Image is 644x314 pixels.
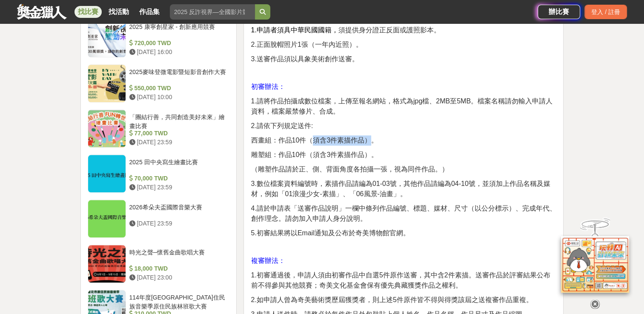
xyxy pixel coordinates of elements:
[251,271,550,289] span: 1.初審通過後，申請人須由初審作品中自選5件原作送審，其中含2件素描。送審作品於評審結果公布前不得參與其他競賽；奇美文化基金會保有優先典藏獲獎作品之權利。
[129,129,226,138] div: 77,000 TWD
[538,5,580,19] a: 辦比賽
[251,166,448,173] span: （雕塑作品請於正、側、背面角度各拍攝一張，視為同件作品。）
[251,83,285,90] span: 初審辦法：
[251,180,550,197] span: 3.數位檔案資料編號時，素描作品請編為01-03號，其他作品請編為04-10號，並須加上作品名稱及媒材，例如「01浪漫少女-素描」、「06風景-油畫」。
[584,5,627,19] div: 登入 / 註冊
[129,264,226,273] div: 18,000 TWD
[251,97,552,115] span: 1.請將作品拍攝成數位檔案，上傳至報名網站，格式為jpg檔、2MB至5MB。檔案名稱請勿輸入申請人資料，檔案嚴禁修片、合成。
[129,158,226,174] div: 2025 田中央寫生繪畫比賽
[129,93,226,102] div: [DATE] 10:00
[129,174,226,183] div: 70,000 TWD
[105,6,132,18] a: 找活動
[129,48,226,57] div: [DATE] 16:00
[251,151,378,158] span: 雕塑組：作品10件（須含3件素描作品）。
[136,6,163,18] a: 作品集
[129,39,226,48] div: 720,000 TWD
[561,236,629,293] img: d2146d9a-e6f6-4337-9592-8cefde37ba6b.png
[129,23,226,39] div: 2025 康寧創星家 - 創新應用競賽
[251,205,556,222] span: 4.請於申請表「送審作品說明」一欄中條列作品編號、標題、媒材、尺寸（以公分標示）、完成年代、創作理念。請勿加入申請人身分說明。
[338,26,441,34] span: 須提供身分證正反面或護照影本。
[129,138,226,147] div: [DATE] 23:59
[88,154,230,193] a: 2025 田中央寫生繪畫比賽 70,000 TWD [DATE] 23:59
[251,229,409,237] span: 5.初審結果將以Email通知及公布於奇美博物館官網。
[129,68,226,84] div: 2025麥味登微電影暨短影音創作大賽
[251,55,358,63] span: 3.送審作品須以具象美術創作送審。
[251,137,378,144] span: 西畫組：作品10件（須含3件素描作品）。
[251,257,285,264] span: 複審辦法：
[129,273,226,282] div: [DATE] 23:00
[251,122,313,129] span: 2.請依下列規定送件:
[88,200,230,238] a: 2026希朵夫盃國際音樂大賽 [DATE] 23:59
[251,41,362,48] span: 2.正面脫帽照片1張（一年內近照）。
[129,183,226,192] div: [DATE] 23:59
[129,248,226,264] div: 時光之聲─懷舊金曲歌唱大賽
[74,6,102,18] a: 找比賽
[129,84,226,93] div: 550,000 TWD
[129,113,226,129] div: 「團結行善，共同創造美好未來」繪畫比賽
[88,109,230,148] a: 「團結行善，共同創造美好未來」繪畫比賽 77,000 TWD [DATE] 23:59
[129,203,226,219] div: 2026希朵夫盃國際音樂大賽
[170,4,255,20] input: 2025 反詐視界—全國影片競賽
[251,26,338,34] span: 1.申請者須具中華民國國籍，
[251,296,532,303] span: 2.如申請人曾為奇美藝術獎歷屆獲獎者，則上述5件原件皆不得與得獎該屆之送複審作品重複。
[88,245,230,283] a: 時光之聲─懷舊金曲歌唱大賽 18,000 TWD [DATE] 23:00
[88,19,230,57] a: 2025 康寧創星家 - 創新應用競賽 720,000 TWD [DATE] 16:00
[129,219,226,228] div: [DATE] 23:59
[88,64,230,103] a: 2025麥味登微電影暨短影音創作大賽 550,000 TWD [DATE] 10:00
[129,293,226,309] div: 114年度[GEOGRAPHIC_DATA]住民族音樂季原住民族林班歌大賽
